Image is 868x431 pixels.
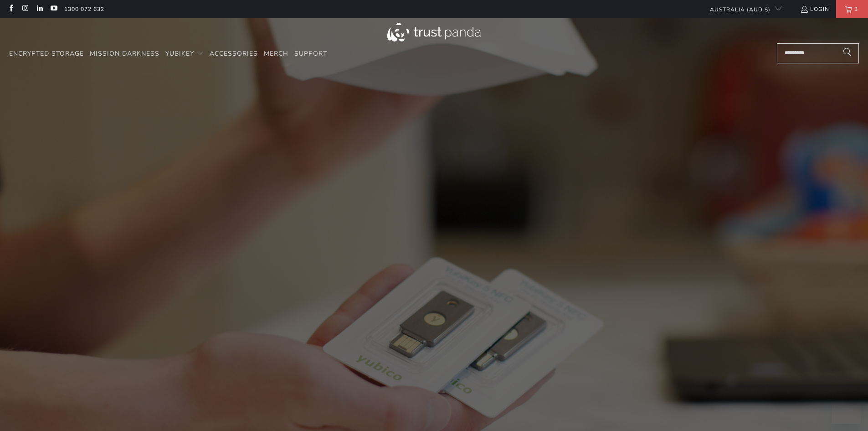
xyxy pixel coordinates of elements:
[294,49,327,58] span: Support
[210,43,258,65] a: Accessories
[165,49,194,58] span: YubiKey
[387,23,481,42] img: Trust Panda Australia
[50,5,57,13] a: Trust Panda Australia on YouTube
[9,49,84,58] span: Encrypted Storage
[9,43,327,65] nav: Translation missing: en.navigation.header.main_nav
[264,43,288,65] a: Merch
[294,43,327,65] a: Support
[800,4,829,14] a: Login
[165,43,204,65] summary: YubiKey
[777,43,859,63] input: Search...
[21,5,29,13] a: Trust Panda Australia on Instagram
[36,5,43,13] a: Trust Panda Australia on LinkedIn
[7,5,15,13] a: Trust Panda Australia on Facebook
[836,43,859,63] button: Search
[64,4,104,14] a: 1300 072 632
[210,49,258,58] span: Accessories
[264,49,288,58] span: Merch
[90,43,159,65] a: Mission Darkness
[90,49,159,58] span: Mission Darkness
[832,395,861,424] iframe: Button to launch messaging window
[9,43,84,65] a: Encrypted Storage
